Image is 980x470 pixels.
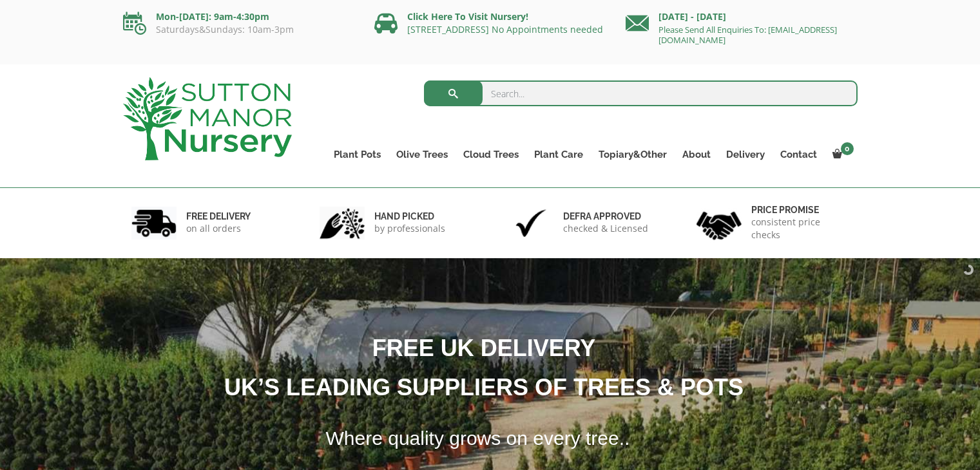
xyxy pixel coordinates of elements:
p: on all orders [186,222,251,235]
a: Contact [773,146,825,164]
h1: FREE UK DELIVERY UK’S LEADING SUPPLIERS OF TREES & POTS [10,328,942,407]
a: Delivery [718,146,773,164]
p: checked & Licensed [563,222,648,235]
img: logo [123,77,292,160]
span: 0 [841,142,854,155]
img: 4.jpg [697,203,742,243]
a: Plant Care [526,146,591,164]
a: Click Here To Visit Nursery! [407,10,528,23]
a: Topiary&Other [591,146,675,164]
h6: hand picked [374,211,445,222]
p: consistent price checks [751,216,849,241]
input: Search... [424,80,858,106]
a: Cloud Trees [456,146,526,164]
h6: FREE DELIVERY [186,211,251,222]
img: 1.jpg [131,207,177,240]
p: Saturdays&Sundays: 10am-3pm [123,24,355,35]
h6: Defra approved [563,211,648,222]
a: Olive Trees [389,146,456,164]
h6: Price promise [751,204,849,216]
h1: Where quality grows on every tree.. [310,419,943,458]
a: [STREET_ADDRESS] No Appointments needed [407,23,603,35]
p: Mon-[DATE]: 9am-4:30pm [123,9,355,24]
img: 2.jpg [320,207,365,240]
a: Plant Pots [326,146,389,164]
p: [DATE] - [DATE] [626,9,858,24]
a: 0 [825,146,858,164]
a: Please Send All Enquiries To: [EMAIL_ADDRESS][DOMAIN_NAME] [658,24,837,46]
img: 3.jpg [508,207,553,240]
a: About [675,146,718,164]
p: by professionals [374,222,445,235]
